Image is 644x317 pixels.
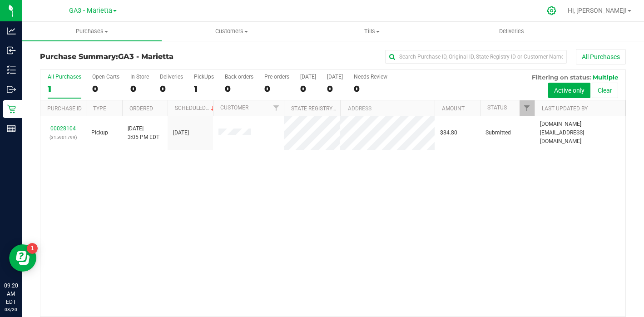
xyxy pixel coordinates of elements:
[162,27,301,35] span: Customers
[194,74,214,80] div: PickUps
[442,105,465,112] a: Amount
[129,105,153,112] a: Ordered
[548,83,590,98] button: Active only
[130,84,149,94] div: 0
[162,22,302,41] a: Customers
[48,84,81,94] div: 1
[540,120,620,146] span: [DOMAIN_NAME][EMAIL_ADDRESS][DOMAIN_NAME]
[46,133,80,142] p: (315901799)
[91,129,108,137] span: Pickup
[69,7,112,15] span: GA3 - Marietta
[327,74,343,80] div: [DATE]
[327,84,343,94] div: 0
[300,84,316,94] div: 0
[220,104,248,111] a: Customer
[520,100,535,116] a: Filter
[7,46,16,55] inline-svg: Inbound
[160,74,183,80] div: Deliveries
[442,22,582,41] a: Deliveries
[354,74,387,80] div: Needs Review
[576,49,626,64] button: All Purchases
[7,124,16,133] inline-svg: Reports
[92,84,119,94] div: 0
[487,27,536,35] span: Deliveries
[592,83,618,98] button: Clear
[385,50,567,64] input: Search Purchase ID, Original ID, State Registry ID or Customer Name...
[4,306,18,313] p: 08/20
[225,74,253,80] div: Back-orders
[532,74,591,81] span: Filtering on status:
[160,84,183,94] div: 0
[128,124,159,142] span: [DATE] 3:05 PM EDT
[47,105,82,112] a: Purchase ID
[7,104,16,114] inline-svg: Retail
[7,85,16,94] inline-svg: Outbound
[40,53,235,61] h3: Purchase Summary:
[22,22,162,41] a: Purchases
[300,74,316,80] div: [DATE]
[22,27,162,35] span: Purchases
[27,243,38,254] iframe: Resource center unread badge
[264,84,289,94] div: 0
[487,104,507,111] a: Status
[118,52,173,61] span: GA3 - Marietta
[354,84,387,94] div: 0
[485,129,511,137] span: Submitted
[291,105,339,112] a: State Registry ID
[542,105,588,112] a: Last Updated By
[194,84,214,94] div: 1
[4,282,18,306] p: 09:20 AM EDT
[9,244,36,272] iframe: Resource center
[269,100,284,116] a: Filter
[568,7,627,14] span: Hi, [PERSON_NAME]!
[225,84,253,94] div: 0
[7,26,16,35] inline-svg: Analytics
[302,27,441,35] span: Tills
[340,100,435,116] th: Address
[50,125,76,132] a: 00028104
[264,74,289,80] div: Pre-orders
[92,74,119,80] div: Open Carts
[93,105,106,112] a: Type
[130,74,149,80] div: In Store
[440,129,457,137] span: $84.80
[302,22,442,41] a: Tills
[48,74,81,80] div: All Purchases
[545,6,558,15] div: Manage settings
[175,105,216,111] a: Scheduled
[7,65,16,74] inline-svg: Inventory
[173,129,189,137] span: [DATE]
[593,74,618,81] span: Multiple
